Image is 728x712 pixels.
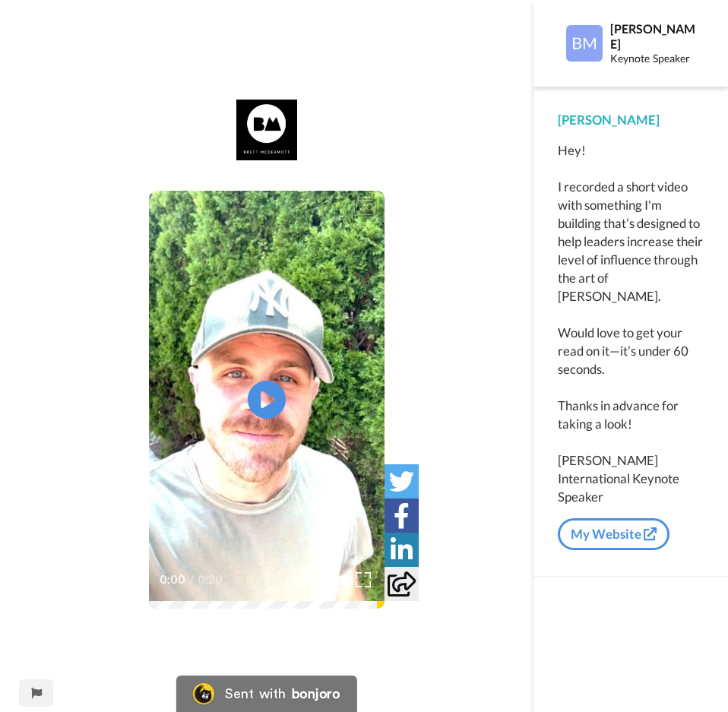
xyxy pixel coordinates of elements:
[189,571,195,589] span: /
[610,52,703,65] div: Keynote Speaker
[160,571,186,589] span: 0:00
[566,25,603,62] img: Profile Image
[558,141,704,506] div: Hey! I recorded a short video with something I'm building that’s designed to help leaders increas...
[610,21,703,50] div: [PERSON_NAME]
[356,572,371,587] img: Full screen
[198,571,224,589] span: 0:20
[356,200,375,215] div: CC
[193,683,214,704] img: Bonjoro Logo
[558,111,704,129] div: [PERSON_NAME]
[292,687,340,701] div: bonjoro
[558,518,669,550] button: My Website
[176,676,357,712] a: Bonjoro LogoSent withbonjoro
[236,100,297,160] img: 9aaa35dd-e811-408d-a91b-da8cfa8d70bc
[225,687,286,701] div: Sent with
